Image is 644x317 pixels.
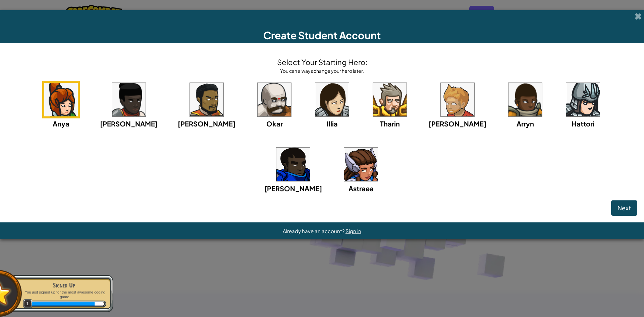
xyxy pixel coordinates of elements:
[263,29,381,42] span: Create Student Account
[315,83,349,116] img: portrait.png
[112,83,146,116] img: portrait.png
[100,119,158,128] span: [PERSON_NAME]
[517,119,534,128] span: Arryn
[190,83,223,116] img: portrait.png
[348,184,374,193] span: Astraea
[345,228,361,234] a: Sign in
[327,119,338,128] span: Illia
[373,83,407,116] img: portrait.png
[53,119,69,128] span: Anya
[283,228,345,234] span: Already have an account?
[508,83,542,116] img: portrait.png
[23,299,32,308] span: 1
[572,119,594,128] span: Hattori
[178,119,235,128] span: [PERSON_NAME]
[618,204,631,212] span: Next
[22,280,106,290] div: Signed Up
[44,83,78,116] img: portrait.png
[611,200,637,216] button: Next
[258,83,291,116] img: portrait.png
[276,148,310,181] img: portrait.png
[566,83,600,116] img: portrait.png
[277,67,367,74] div: You can always change your hero later.
[344,148,378,181] img: portrait.png
[22,290,106,300] p: You just signed up for the most awesome coding game.
[264,184,322,193] span: [PERSON_NAME]
[380,119,400,128] span: Tharin
[441,83,474,116] img: portrait.png
[266,119,283,128] span: Okar
[429,119,486,128] span: [PERSON_NAME]
[277,57,367,67] h4: Select Your Starting Hero:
